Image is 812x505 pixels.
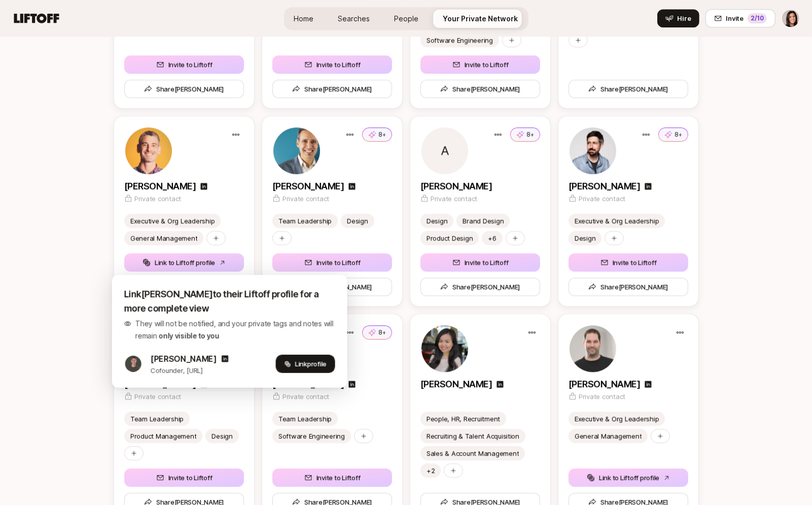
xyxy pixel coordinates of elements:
div: +6 [488,233,496,243]
p: 8+ [675,130,682,139]
p: Team Leadership [278,414,332,424]
p: Product Management [130,431,196,441]
button: Link to Liftoff profile [569,468,688,487]
button: Share[PERSON_NAME] [569,278,688,296]
p: Private contact [283,193,329,204]
button: Invite to Liftoff [569,253,688,272]
span: Share [PERSON_NAME] [588,84,668,94]
p: Private contact [579,193,625,204]
p: 8+ [378,328,386,337]
span: Share [PERSON_NAME] [440,282,520,292]
button: Invite2/10 [705,9,775,27]
p: Design [427,216,447,226]
p: Private contact [431,193,477,204]
p: 8+ [378,130,386,139]
p: [PERSON_NAME] [420,377,492,391]
span: profile [307,360,326,368]
p: Link [PERSON_NAME] to their Liftoff profile for a more complete view [124,287,335,316]
img: 6f995cc8_30b0_4983_bba9_d4a278ad6407.jpg [125,127,172,174]
button: Share[PERSON_NAME] [420,80,540,98]
span: Share [PERSON_NAME] [440,84,520,94]
p: [PERSON_NAME] [151,352,217,365]
span: People [395,13,419,24]
button: Share[PERSON_NAME] [272,80,392,98]
p: Brand Design [463,216,504,226]
p: Software Engineering [278,431,345,441]
p: Executive & Org Leadership [575,216,659,226]
a: People [386,9,427,28]
p: [PERSON_NAME] [569,179,640,193]
span: Hire [678,13,691,23]
a: Searches [330,9,378,28]
p: Sales & Account Management [427,448,519,458]
p: They will not be notified, and your private tags and notes will remain [135,318,335,342]
p: Software Engineering [427,35,493,45]
a: Home [286,9,322,28]
img: d0af40ec_7b91_49e4_bdc1_f0adc6557d00.jpg [421,325,468,372]
p: Team Leadership [130,414,184,424]
div: Product Design [427,233,473,243]
span: Share [PERSON_NAME] [588,282,668,292]
p: Design [347,216,368,226]
button: 8+ [362,325,392,340]
a: 8+[PERSON_NAME]Private contactTeam LeadershipDesignInvite to LiftoffShare[PERSON_NAME] [262,116,402,306]
button: 8+ [510,127,540,142]
span: only visible to you [159,331,220,340]
img: bea20a41_d3c4_4df5_9104_4a8958d02eb9.jpg [570,127,616,174]
span: Share [PERSON_NAME] [292,282,372,292]
button: Invite to Liftoff [272,468,392,487]
p: Design [575,233,595,243]
p: General Management [130,233,197,243]
p: Cofounder, [URL] [151,365,229,376]
img: Eleanor Morgan [782,10,799,27]
a: 8+[PERSON_NAME]Private contactExecutive & Org LeadershipDesignInvite to LiftoffShare[PERSON_NAME] [558,116,698,306]
img: c81bcc1e_b45b_4b10_8ea7_e294ad3a63b7.jpg [125,356,142,372]
p: [PERSON_NAME] [420,179,492,193]
span: Link [295,359,326,369]
p: +2 [427,465,435,476]
button: Eleanor Morgan [782,9,800,27]
p: [PERSON_NAME] [124,179,196,193]
button: Invite to Liftoff [124,468,244,487]
a: A8+[PERSON_NAME]Private contactDesignBrand DesignProduct Design+6Invite to LiftoffShare[PERSON_NAME] [410,116,550,306]
p: 8+ [526,130,534,139]
div: Executive & Org Leadership [575,414,659,424]
span: Invite [726,13,744,23]
span: Searches [338,13,370,24]
p: Private contact [579,391,625,401]
button: 8+ [658,127,688,142]
p: Team Leadership [278,216,332,226]
div: 2 /10 [748,13,767,23]
p: Private contact [283,391,329,401]
button: Invite to Liftoff [124,55,244,74]
button: Invite to Liftoff [420,253,540,272]
a: [PERSON_NAME]Private contactExecutive & Org LeadershipGeneral ManagementLink to Liftoff profileSh... [114,116,254,306]
button: Share[PERSON_NAME] [420,278,540,296]
span: Home [294,13,314,24]
p: Executive & Org Leadership [130,216,215,226]
p: People, HR, Recruitment [427,414,500,424]
a: Your Private Network [435,9,526,28]
p: Recruiting & Talent Acquisition [427,431,519,441]
div: Design [211,431,232,441]
img: beccee62_3ae9_4708_8285_636590f09498.jpg [570,325,616,372]
button: Invite to Liftoff [272,55,392,74]
p: A [440,145,449,157]
p: General Management [575,431,642,441]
